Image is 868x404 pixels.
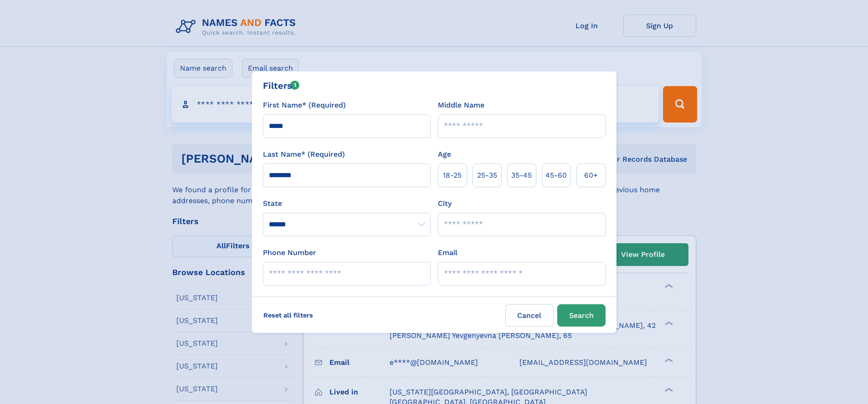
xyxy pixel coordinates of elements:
button: Search [557,304,606,327]
span: 60+ [584,170,598,181]
span: 18‑25 [443,170,462,181]
label: City [438,198,452,209]
label: Phone Number [263,247,316,258]
span: 25‑35 [477,170,497,181]
label: State [263,198,431,209]
label: Email [438,247,457,258]
label: Age [438,149,451,160]
div: Filters [263,79,300,92]
label: Reset all filters [257,304,319,326]
label: Last Name* (Required) [263,149,345,160]
label: Middle Name [438,100,484,111]
label: Cancel [505,304,554,327]
span: 45‑60 [545,170,567,181]
label: First Name* (Required) [263,100,346,111]
span: 35‑45 [511,170,532,181]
